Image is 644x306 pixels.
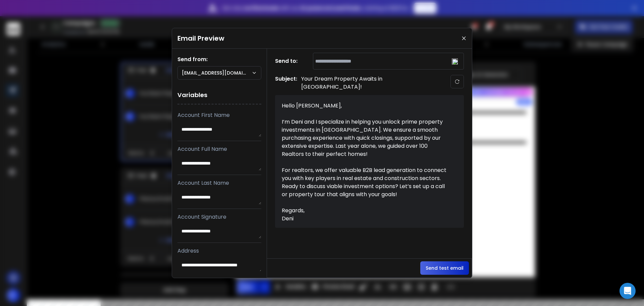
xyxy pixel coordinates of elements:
h1: Send from: [177,55,261,63]
div: Hello [PERSON_NAME], [282,102,449,110]
div: Regards, [282,207,449,215]
p: [EMAIL_ADDRESS][DOMAIN_NAME] [182,70,252,76]
p: Account Signature [177,213,261,221]
p: Account First Name [177,111,261,119]
img: locked.png [452,58,458,64]
h1: Variables [177,86,261,104]
div: Deni [282,215,449,223]
p: Your Dream Property Awaits in [GEOGRAPHIC_DATA]! [301,75,435,91]
h1: Email Preview [177,34,224,43]
p: Account Last Name [177,179,261,187]
h1: Send to: [275,57,302,65]
div: I’m Deni and I specialize in helping you unlock prime property investments in [GEOGRAPHIC_DATA]. ... [282,118,449,158]
div: Open Intercom Messenger [620,283,636,299]
div: For realtors, we offer valuable B2B lead generation to connect you with key players in real estat... [282,166,449,199]
p: Address [177,247,261,255]
h1: Subject: [275,75,297,91]
p: Account Full Name [177,145,261,153]
button: Send test email [420,261,469,275]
